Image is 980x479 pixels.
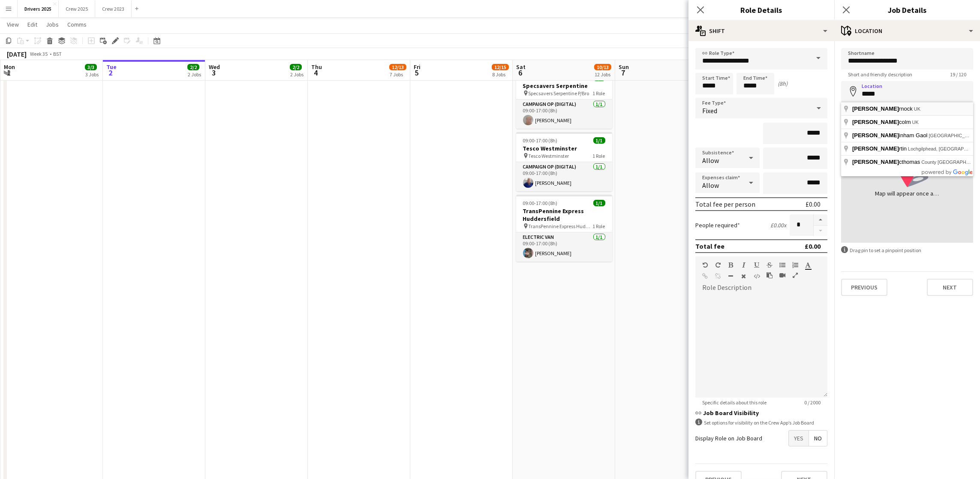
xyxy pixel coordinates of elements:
[523,137,558,144] span: 09:00-17:00 (8h)
[841,71,919,78] span: Short and friendly description
[770,221,786,229] div: £0.00 x
[834,4,980,15] h3: Job Details
[852,132,899,139] span: [PERSON_NAME]
[754,273,760,280] button: HTML Code
[85,64,97,70] span: 3/3
[67,21,87,28] span: Comms
[695,200,755,208] div: Total fee per person
[779,272,785,279] button: Insert video
[3,19,22,30] a: View
[516,195,612,262] app-job-card: 09:00-17:00 (8h)1/1TransPennine Express Huddersfield TransPennine Express Huddersfield1 RoleElect...
[24,19,41,30] a: Edit
[702,106,717,115] span: Fixed
[412,68,421,78] span: 5
[594,64,611,70] span: 10/13
[59,0,95,17] button: Crew 2025
[852,119,899,125] span: [PERSON_NAME]
[516,69,612,129] app-job-card: 09:00-17:00 (8h)1/1Specsavers Serpentine Specsavers Serpentine P/Bro1 RoleCampaign Op (Digital)1/...
[767,262,773,268] button: Strikethrough
[593,137,605,144] span: 1/1
[852,105,899,112] span: [PERSON_NAME]
[414,63,421,71] span: Fri
[95,0,132,17] button: Crew 2023
[106,63,117,71] span: Tue
[619,63,629,71] span: Sun
[728,273,734,280] button: Horizontal Line
[695,399,773,406] span: Specific details about this role
[688,21,834,41] div: Shift
[187,64,199,70] span: 2/2
[311,63,322,71] span: Thu
[492,71,508,78] div: 8 Jobs
[695,409,827,417] h3: Job Board Visibility
[516,162,612,191] app-card-role: Campaign Op (Digital)1/109:00-17:00 (8h)[PERSON_NAME]
[875,189,939,198] div: Map will appear once address has been added
[841,279,887,296] button: Previous
[852,159,921,165] span: cthomas
[4,63,15,71] span: Mon
[64,19,90,30] a: Comms
[834,21,980,41] div: Location
[914,106,920,111] span: UK
[516,207,612,223] h3: TransPennine Express Huddersfield
[516,99,612,129] app-card-role: Campaign Op (Digital)1/109:00-17:00 (8h)[PERSON_NAME]
[702,262,708,268] button: Undo
[310,68,322,78] span: 4
[529,153,569,159] span: Tesco Westminster
[702,181,719,190] span: Allow
[852,119,912,125] span: colm
[516,82,612,90] h3: Specsavers Serpentine
[492,64,509,70] span: 12/15
[797,399,827,406] span: 0 / 2000
[702,156,719,165] span: Allow
[912,120,919,125] span: UK
[516,232,612,262] app-card-role: Electric Van1/109:00-17:00 (8h)[PERSON_NAME]
[695,434,762,442] label: Display Role on Job Board
[852,132,929,139] span: inham Gaol
[7,21,19,28] span: View
[188,71,201,78] div: 2 Jobs
[516,132,612,191] app-job-card: 09:00-17:00 (8h)1/1Tesco Westminster Tesco Westminster1 RoleCampaign Op (Digital)1/109:00-17:00 (...
[741,262,747,268] button: Italic
[85,71,99,78] div: 3 Jobs
[688,4,834,15] h3: Role Details
[207,68,220,78] span: 3
[792,272,798,279] button: Fullscreen
[778,80,788,87] div: (8h)
[389,64,406,70] span: 12/13
[809,431,827,446] span: No
[792,262,798,268] button: Ordered List
[593,200,605,206] span: 1/1
[741,273,747,280] button: Clear Formatting
[767,272,773,279] button: Paste as plain text
[695,221,740,229] label: People required
[3,68,15,78] span: 1
[728,262,734,268] button: Bold
[593,90,605,96] span: 1 Role
[290,64,302,70] span: 2/2
[805,262,811,268] button: Text Color
[593,153,605,159] span: 1 Role
[695,242,724,250] div: Total fee
[852,145,908,152] span: rtin
[390,71,406,78] div: 7 Jobs
[754,262,760,268] button: Underline
[516,63,526,71] span: Sat
[18,0,59,17] button: Drivers 2025
[209,63,220,71] span: Wed
[28,51,50,57] span: Week 35
[27,21,37,28] span: Edit
[805,242,821,250] div: £0.00
[523,200,558,206] span: 09:00-17:00 (8h)
[852,145,899,152] span: [PERSON_NAME]
[852,159,899,165] span: [PERSON_NAME]
[814,214,827,226] button: Increase
[695,419,827,427] div: Set options for visibility on the Crew App’s Job Board
[595,71,611,78] div: 12 Jobs
[529,90,589,96] span: Specsavers Serpentine P/Bro
[943,71,973,78] span: 19 / 120
[42,19,62,30] a: Jobs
